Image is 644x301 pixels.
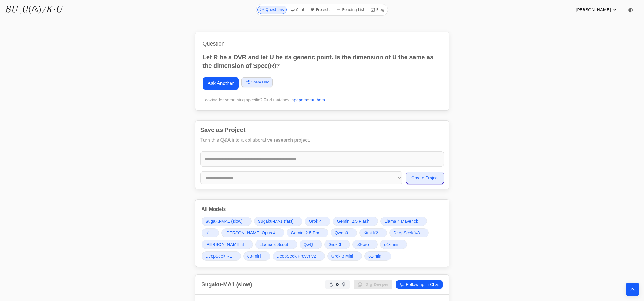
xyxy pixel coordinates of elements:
p: Let R be a DVR and let U be its generic point. Is the dimension of U the same as the dimension of... [203,53,442,70]
a: Kimi K2 [359,228,387,237]
span: DeepSeek R1 [206,253,232,259]
button: Helpful [327,281,335,288]
a: SU\G(𝔸)/K·U [5,4,62,15]
span: Gemini 2.5 Flash [337,218,369,224]
button: Back to top [626,283,639,296]
a: Gemini 2.5 Pro [287,228,328,237]
span: [PERSON_NAME] 4 [206,241,244,248]
h2: Save as Project [200,126,444,134]
span: o1-mini [368,253,382,259]
a: LLama 4 Scout [255,240,297,249]
a: o3-mini [243,251,270,261]
span: Llama 4 Maverick [384,218,418,224]
span: o3-pro [356,241,369,248]
a: Follow up in Chat [396,280,442,289]
span: 0 [336,281,339,288]
span: Sugaku-MA1 (slow) [206,218,243,224]
a: Gemini 2.5 Flash [333,217,378,226]
span: [PERSON_NAME] [576,7,611,13]
span: ◐ [628,7,633,13]
a: Grok 4 [305,217,330,226]
button: Not Helpful [340,281,347,288]
span: LLama 4 Scout [259,241,288,248]
button: Create Project [406,172,444,184]
a: Grok 3 Mini [327,251,362,261]
a: Reading List [334,6,367,14]
i: SU\G [5,5,28,14]
p: Turn this Q&A into a collaborative research project. [200,137,444,144]
i: /K·U [42,5,62,14]
span: Share Link [251,79,269,85]
a: Projects [308,6,333,14]
span: Grok 4 [309,218,322,224]
span: DeepSeek Prover v2 [277,253,316,259]
h2: Sugaku-MA1 (slow) [202,280,252,289]
a: Grok 3 [324,240,350,249]
a: Sugaku-MA1 (fast) [254,217,303,226]
a: papers [294,97,307,102]
h3: All Models [202,206,443,213]
a: Questions [257,6,287,14]
span: DeepSeek V3 [393,230,420,236]
a: Chat [288,6,307,14]
a: DeepSeek V3 [389,228,428,237]
a: [PERSON_NAME] Opus 4 [221,228,284,237]
span: QwQ [304,241,313,248]
a: o1-mini [364,251,391,261]
span: Grok 3 Mini [331,253,353,259]
a: [PERSON_NAME] 4 [202,240,253,249]
a: authors [311,97,325,102]
span: Kimi K2 [363,230,378,236]
span: [PERSON_NAME] Opus 4 [225,230,275,236]
span: Grok 3 [328,241,341,248]
a: o4-mini [380,240,407,249]
span: o4-mini [384,241,398,248]
span: Qwen3 [335,230,348,236]
span: o3-mini [247,253,261,259]
span: Sugaku-MA1 (fast) [258,218,294,224]
a: Ask Another [203,77,239,90]
button: ◐ [624,4,637,16]
a: o3-pro [352,240,377,249]
a: o1 [202,228,219,237]
a: Qwen3 [331,228,357,237]
a: Sugaku-MA1 (slow) [202,217,252,226]
a: Blog [368,6,387,14]
a: DeepSeek R1 [202,251,241,261]
h1: Question [203,39,442,48]
span: Gemini 2.5 Pro [291,230,319,236]
div: Looking for something specific? Find matches in or . [203,97,442,103]
a: QwQ [300,240,322,249]
summary: [PERSON_NAME] [576,7,617,13]
a: Llama 4 Maverick [380,217,427,226]
span: o1 [206,230,210,236]
a: DeepSeek Prover v2 [273,251,325,261]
